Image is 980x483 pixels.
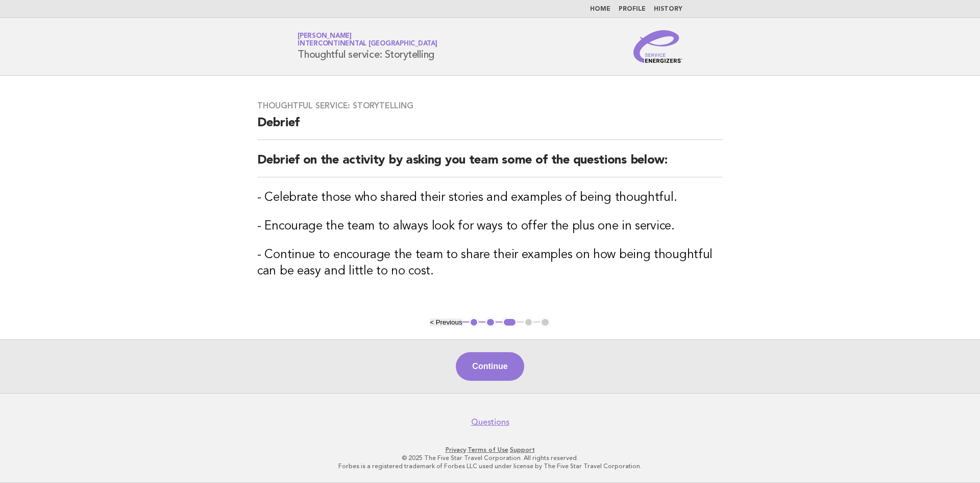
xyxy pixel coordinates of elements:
a: Terms of Use [468,446,508,453]
button: < Previous [430,318,462,326]
h2: Debrief [257,115,723,140]
button: 2 [485,317,496,328]
a: Support [510,446,535,453]
p: Forbes is a registered trademark of Forbes LLC used under license by The Five Star Travel Corpora... [178,462,802,470]
h2: Debrief on the activity by asking you team some of the questions below: [257,152,723,177]
a: [PERSON_NAME]InterContinental [GEOGRAPHIC_DATA] [298,33,437,47]
button: 1 [469,317,479,328]
h3: Thoughtful service: Storytelling [257,101,723,111]
a: Privacy [446,446,466,453]
h3: - Continue to encourage the team to share their examples on how being thoughtful can be easy and ... [257,247,723,280]
button: 3 [502,317,517,328]
span: InterContinental [GEOGRAPHIC_DATA] [298,41,437,48]
a: History [654,6,682,12]
h3: - Celebrate those who shared their stories and examples of being thoughtful. [257,190,723,206]
a: Profile [619,6,646,12]
p: · · [178,446,802,454]
p: © 2025 The Five Star Travel Corporation. All rights reserved. [178,454,802,462]
h3: - Encourage the team to always look for ways to offer the plus one in service. [257,218,723,235]
img: Service Energizers [633,30,682,63]
button: Continue [456,352,524,381]
a: Questions [471,417,509,427]
a: Home [590,6,610,12]
h1: Thoughtful service: Storytelling [298,33,437,60]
